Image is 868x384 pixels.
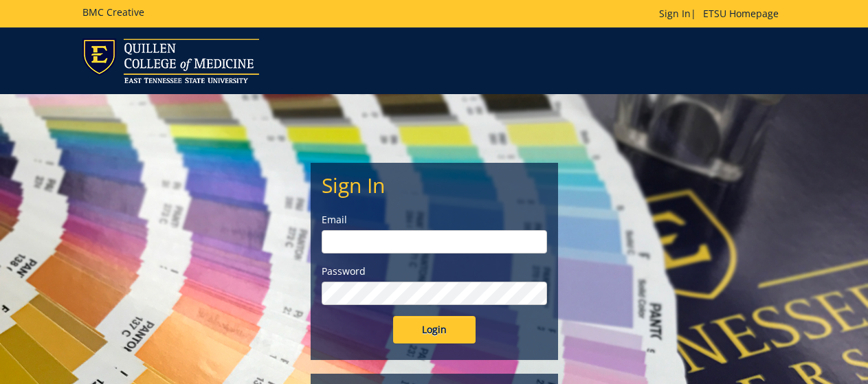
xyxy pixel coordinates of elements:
a: ETSU Homepage [696,7,786,20]
input: Login [393,316,476,343]
img: ETSU logo [82,38,259,83]
h2: Sign In [322,174,547,196]
p: | [659,7,786,21]
a: Sign In [659,7,691,20]
h5: BMC Creative [82,7,144,17]
label: Email [322,213,547,227]
label: Password [322,264,547,278]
